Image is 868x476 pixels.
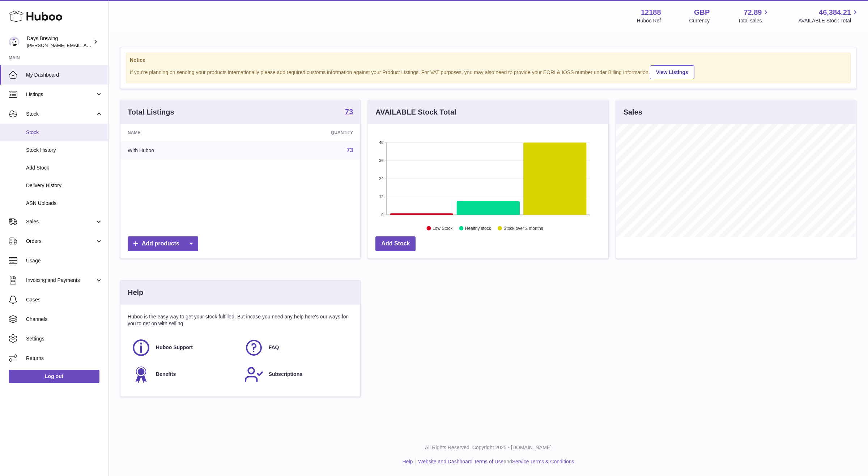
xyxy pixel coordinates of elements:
[26,277,95,284] span: Invoicing and Payments
[26,335,103,342] span: Settings
[345,108,353,117] a: 73
[244,365,350,384] a: Subscriptions
[131,365,237,384] a: Benefits
[130,57,847,64] strong: Notice
[27,35,92,49] div: Days Brewing
[465,226,492,231] text: Healthy stock
[269,371,302,378] span: Subscriptions
[637,17,661,24] div: Huboo Ref
[738,17,770,24] span: Total sales
[418,459,503,464] a: Website and Dashboard Terms of Use
[26,182,103,189] span: Delivery History
[9,37,20,47] img: greg@daysbrewing.com
[26,316,103,323] span: Channels
[128,313,353,327] p: Huboo is the easy way to get your stock fulfilled. But incase you need any help here's our ways f...
[512,459,574,464] a: Service Terms & Conditions
[26,238,95,245] span: Orders
[375,236,416,251] a: Add Stock
[27,42,145,48] span: [PERSON_NAME][EMAIL_ADDRESS][DOMAIN_NAME]
[128,288,143,297] h3: Help
[379,158,384,163] text: 36
[689,17,710,24] div: Currency
[120,141,247,160] td: With Huboo
[128,236,198,251] a: Add products
[244,338,350,357] a: FAQ
[26,257,103,264] span: Usage
[403,459,413,464] a: Help
[379,194,384,199] text: 12
[375,107,456,117] h3: AVAILABLE Stock Total
[131,338,237,357] a: Huboo Support
[624,107,642,117] h3: Sales
[26,200,103,207] span: ASN Uploads
[247,124,360,141] th: Quantity
[26,111,95,117] span: Stock
[130,64,847,79] div: If you're planning on sending your products internationally please add required customs informati...
[26,296,103,303] span: Cases
[382,213,384,217] text: 0
[433,226,453,231] text: Low Stock
[738,8,770,24] a: 72.89 Total sales
[650,65,694,79] a: View Listings
[26,72,103,78] span: My Dashboard
[26,129,103,136] span: Stock
[347,147,353,153] a: 73
[269,344,279,351] span: FAQ
[9,370,99,383] a: Log out
[120,124,247,141] th: Name
[26,91,95,98] span: Listings
[504,226,543,231] text: Stock over 2 months
[798,17,859,24] span: AVAILABLE Stock Total
[744,8,762,17] span: 72.89
[156,344,193,351] span: Huboo Support
[345,108,353,115] strong: 73
[379,140,384,145] text: 48
[26,218,95,225] span: Sales
[26,355,103,362] span: Returns
[128,107,174,117] h3: Total Listings
[26,164,103,171] span: Add Stock
[114,444,862,451] p: All Rights Reserved. Copyright 2025 - [DOMAIN_NAME]
[641,8,661,17] strong: 12188
[379,176,384,181] text: 24
[26,147,103,154] span: Stock History
[416,458,574,465] li: and
[156,371,176,378] span: Benefits
[694,8,710,17] strong: GBP
[819,8,851,17] span: 46,384.21
[798,8,859,24] a: 46,384.21 AVAILABLE Stock Total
